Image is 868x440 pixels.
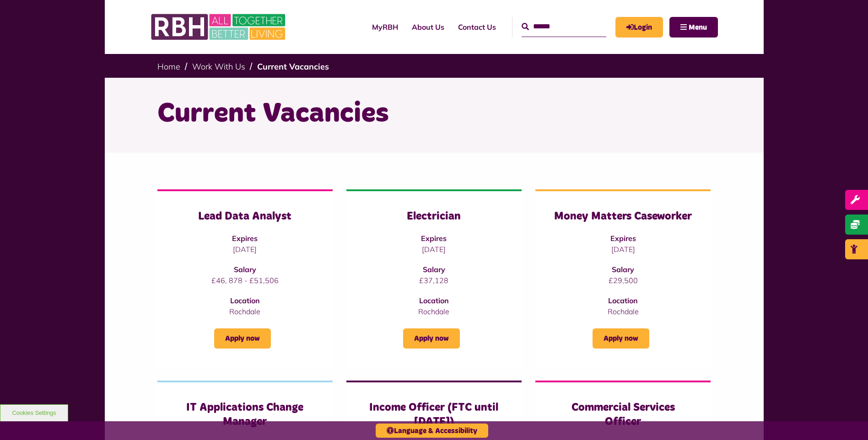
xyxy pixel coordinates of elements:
a: Contact Us [451,15,503,39]
iframe: Netcall Web Assistant for live chat [827,399,868,440]
h1: Current Vacancies [157,96,711,132]
a: Work With Us [192,61,245,72]
h3: Electrician [365,209,503,224]
p: [DATE] [176,244,314,255]
h3: Commercial Services Officer [554,401,692,429]
h3: Lead Data Analyst [176,209,314,224]
strong: Expires [232,234,258,243]
p: £29,500 [554,275,692,286]
strong: Expires [421,234,447,243]
button: Language & Accessibility [376,424,488,438]
p: [DATE] [365,244,503,255]
strong: Salary [612,265,634,274]
h3: Income Officer (FTC until [DATE]) [365,401,503,429]
h3: IT Applications Change Manager [176,401,314,429]
strong: Salary [234,265,256,274]
p: [DATE] [554,244,692,255]
a: MyRBH [615,17,663,38]
strong: Expires [610,234,636,243]
strong: Salary [423,265,445,274]
a: Apply now [403,328,460,349]
p: Rochdale [365,306,503,317]
strong: Location [230,296,260,305]
a: Home [157,61,180,72]
strong: Location [419,296,449,305]
p: Rochdale [554,306,692,317]
a: About Us [405,15,451,39]
a: Apply now [593,328,649,349]
a: Apply now [214,328,271,349]
h3: Money Matters Caseworker [554,209,692,224]
a: MyRBH [365,15,405,39]
p: £37,128 [365,275,503,286]
span: Menu [689,24,707,31]
a: Current Vacancies [257,61,329,72]
strong: Location [608,296,638,305]
button: Navigation [669,17,718,38]
img: RBH [151,9,288,45]
p: £46, 878 - £51,506 [176,275,314,286]
p: Rochdale [176,306,314,317]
